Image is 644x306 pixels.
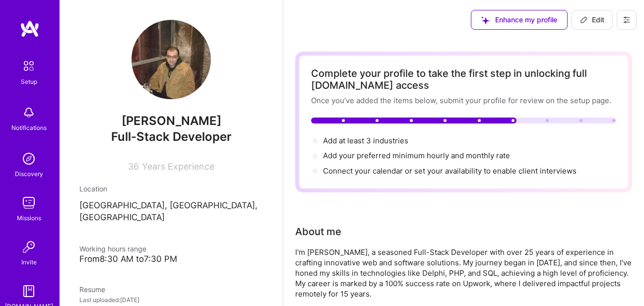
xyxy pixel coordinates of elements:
[79,295,263,305] div: Last uploaded: [DATE]
[111,129,232,144] span: Full-Stack Developer
[128,161,139,172] span: 36
[142,161,214,172] span: Years Experience
[79,285,105,294] span: Resume
[19,193,39,213] img: teamwork
[19,281,39,301] img: guide book
[15,169,43,179] div: Discovery
[481,16,489,24] i: icon SuggestedTeams
[79,114,263,128] span: [PERSON_NAME]
[79,245,146,253] span: Working hours range
[323,151,510,160] span: Add your preferred minimum hourly and monthly rate
[131,20,211,99] img: User Avatar
[79,184,263,194] div: Location
[19,237,39,257] img: Invite
[79,200,263,224] p: [GEOGRAPHIC_DATA], [GEOGRAPHIC_DATA], [GEOGRAPHIC_DATA]
[11,122,47,133] div: Notifications
[20,20,40,38] img: logo
[311,95,616,106] div: Once you’ve added the items below, submit your profile for review on the setup page.
[19,149,39,169] img: discovery
[323,166,577,176] span: Connect your calendar or set your availability to enable client interviews
[19,103,39,122] img: bell
[580,15,604,25] span: Edit
[18,56,39,76] img: setup
[481,15,557,25] span: Enhance my profile
[323,136,408,145] span: Add at least 3 industries
[471,10,568,30] button: Enhance my profile
[21,257,37,267] div: Invite
[311,67,616,91] div: Complete your profile to take the first step in unlocking full [DOMAIN_NAME] access
[17,213,41,223] div: Missions
[572,10,613,30] button: Edit
[295,224,341,239] div: About me
[21,76,37,87] div: Setup
[79,254,263,264] div: From 8:30 AM to 7:30 PM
